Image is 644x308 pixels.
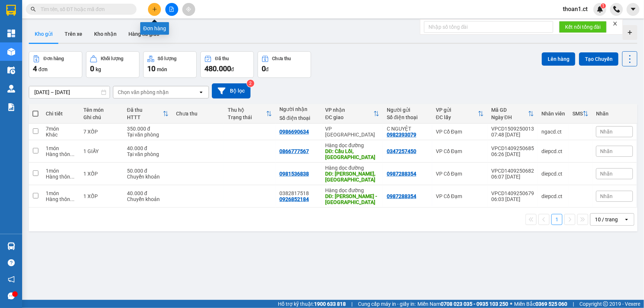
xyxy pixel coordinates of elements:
[321,104,383,124] th: Toggle SortBy
[541,129,565,135] div: ngacd.ct
[101,56,123,61] div: Khối lượng
[83,129,120,135] div: 7 XỐP
[123,104,172,124] th: Toggle SortBy
[215,56,229,61] div: Đã thu
[46,196,76,202] div: Hàng thông thường
[541,171,565,177] div: diepcd.ct
[46,132,76,138] div: Khác
[387,148,416,154] div: 0347257450
[491,168,534,174] div: VPCD1409250682
[7,103,15,111] img: solution-icon
[491,126,534,132] div: VPCD1509250013
[127,196,169,202] div: Chuyển khoản
[514,300,567,308] span: Miền Bắc
[127,114,163,120] div: HTTT
[601,3,606,8] sup: 1
[325,165,379,171] div: Hàng dọc đường
[436,171,484,177] div: VP Cổ Đạm
[152,7,157,12] span: plus
[29,25,59,43] button: Kho gửi
[541,111,565,117] div: Nhân viên
[325,171,379,183] div: DĐ: Liêm Tuyền, Hà Nam
[123,25,165,43] button: Hàng đã giao
[228,107,266,113] div: Thu hộ
[46,145,76,151] div: 1 món
[44,56,64,61] div: Đơn hàng
[41,5,128,13] input: Tìm tên, số ĐT hoặc mã đơn
[596,111,633,117] div: Nhãn
[491,132,534,138] div: 07:48 [DATE]
[602,3,605,8] span: 1
[573,300,574,308] span: |
[325,148,379,160] div: DĐ: Cầu Lồi, Diễn Châu
[279,106,318,112] div: Người nhận
[387,126,428,132] div: C NGUYỆT
[387,193,416,199] div: 0987288354
[491,174,534,180] div: 06:07 [DATE]
[7,66,15,74] img: warehouse-icon
[387,132,416,138] div: 0982393079
[83,107,120,113] div: Tên món
[8,276,15,283] span: notification
[565,23,601,31] span: Kết nối tổng đài
[176,111,220,117] div: Chưa thu
[70,151,75,157] span: ...
[569,104,592,124] th: Toggle SortBy
[436,129,484,135] div: VP Cổ Đạm
[118,89,169,96] div: Chọn văn phòng nhận
[127,190,169,196] div: 40.000 đ
[148,3,161,16] button: plus
[262,64,266,73] span: 0
[600,129,613,135] span: Nhãn
[33,64,37,73] span: 4
[600,171,613,177] span: Nhãn
[624,217,630,222] svg: open
[165,3,178,16] button: file-add
[417,300,508,308] span: Miền Nam
[613,21,618,26] span: close
[46,111,76,117] div: Chi tiết
[325,142,379,148] div: Hàng dọc đường
[182,3,195,16] button: aim
[600,148,613,154] span: Nhãn
[491,107,528,113] div: Mã GD
[325,114,373,120] div: ĐC giao
[279,115,318,121] div: Số điện thoại
[88,25,123,43] button: Kho nhận
[127,168,169,174] div: 50.000 đ
[325,193,379,205] div: DĐ: Nghi Lộc - Nghệ An
[541,193,565,199] div: diepcd.ct
[597,6,603,13] img: icon-new-feature
[169,7,174,12] span: file-add
[436,107,478,113] div: VP gửi
[83,171,120,177] div: 1 XỐP
[441,301,508,307] strong: 0708 023 035 - 0935 103 250
[387,107,428,113] div: Người gửi
[70,174,75,180] span: ...
[186,7,191,12] span: aim
[9,9,46,46] img: logo.jpg
[314,301,346,307] strong: 1900 633 818
[38,66,48,72] span: đơn
[127,126,169,132] div: 350.000 đ
[140,22,169,35] div: Đơn hàng
[266,66,269,72] span: đ
[231,66,234,72] span: đ
[272,56,291,61] div: Chưa thu
[46,126,76,132] div: 7 món
[204,64,231,73] span: 480.000
[535,301,567,307] strong: 0369 525 060
[623,25,637,40] div: Tạo kho hàng mới
[127,145,169,151] div: 40.000 đ
[7,30,15,37] img: dashboard-icon
[436,148,484,154] div: VP Cổ Đạm
[557,4,593,14] span: thoan1.ct
[279,171,309,177] div: 0981536838
[70,196,75,202] span: ...
[541,148,565,154] div: diepcd.ct
[127,107,163,113] div: Đã thu
[69,18,309,27] li: Cổ Đạm, xã [GEOGRAPHIC_DATA], [GEOGRAPHIC_DATA]
[436,114,478,120] div: ĐC lấy
[7,48,15,56] img: warehouse-icon
[127,132,169,138] div: Tại văn phòng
